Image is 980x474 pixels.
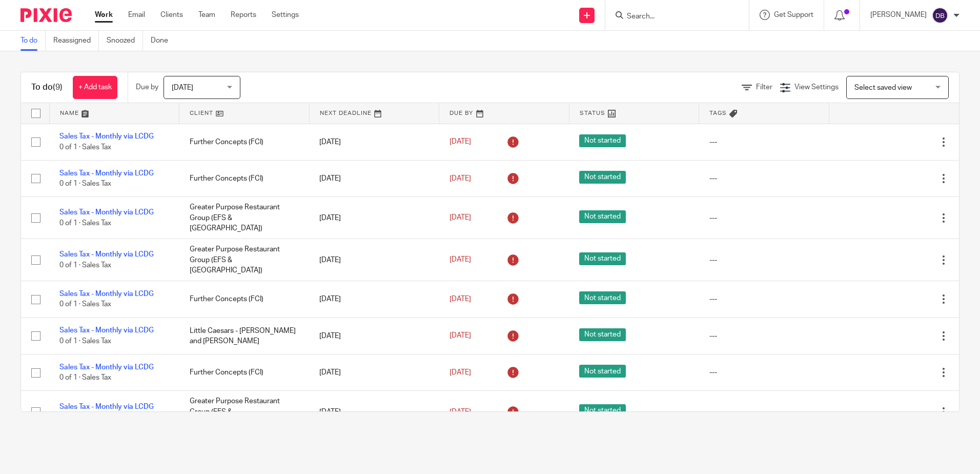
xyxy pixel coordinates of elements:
[450,408,471,416] span: [DATE]
[579,365,626,378] span: Not started
[179,391,310,433] td: Greater Purpose Restaurant Group (EFS & [GEOGRAPHIC_DATA])
[172,84,193,91] span: [DATE]
[59,180,111,187] span: 0 of 1 · Sales Tax
[231,10,256,20] a: Reports
[107,31,143,51] a: Snoozed
[59,220,111,227] span: 0 of 1 · Sales Tax
[854,84,912,91] span: Select saved view
[309,281,439,318] td: [DATE]
[179,197,310,239] td: Greater Purpose Restaurant Group (EFS & [GEOGRAPHIC_DATA])
[179,354,310,391] td: Further Concepts (FCI)
[128,10,145,20] a: Email
[53,31,99,51] a: Reassigned
[309,124,439,160] td: [DATE]
[794,84,839,91] span: View Settings
[179,239,310,281] td: Greater Purpose Restaurant Group (EFS & [GEOGRAPHIC_DATA])
[709,173,819,184] div: ---
[709,367,819,378] div: ---
[272,10,299,20] a: Settings
[709,331,819,341] div: ---
[450,295,471,303] span: [DATE]
[932,7,948,24] img: svg%3E
[626,12,718,22] input: Search
[59,301,111,308] span: 0 of 1 · Sales Tax
[179,281,310,318] td: Further Concepts (FCI)
[579,134,626,147] span: Not started
[450,214,471,222] span: [DATE]
[709,110,727,116] span: Tags
[95,10,113,20] a: Work
[73,76,117,99] a: + Add task
[450,139,471,146] span: [DATE]
[309,318,439,354] td: [DATE]
[59,374,111,381] span: 0 of 1 · Sales Tax
[59,209,154,216] a: Sales Tax - Monthly via LCDG
[870,10,927,20] p: [PERSON_NAME]
[59,262,111,269] span: 0 of 1 · Sales Tax
[774,11,813,18] span: Get Support
[579,328,626,341] span: Not started
[579,252,626,265] span: Not started
[198,10,215,20] a: Team
[309,354,439,391] td: [DATE]
[136,82,158,92] p: Due by
[21,8,72,22] img: Pixie
[709,137,819,147] div: ---
[450,256,471,264] span: [DATE]
[579,210,626,223] span: Not started
[179,160,310,196] td: Further Concepts (FCI)
[151,31,176,51] a: Done
[31,82,63,93] h1: To do
[21,31,46,51] a: To do
[59,251,154,258] a: Sales Tax - Monthly via LCDG
[59,144,111,151] span: 0 of 1 · Sales Tax
[709,255,819,265] div: ---
[579,404,626,417] span: Not started
[450,332,471,340] span: [DATE]
[756,84,772,91] span: Filter
[709,294,819,304] div: ---
[59,170,154,177] a: Sales Tax - Monthly via LCDG
[59,364,154,371] a: Sales Tax - Monthly via LCDG
[309,239,439,281] td: [DATE]
[53,83,63,91] span: (9)
[309,197,439,239] td: [DATE]
[309,391,439,433] td: [DATE]
[579,171,626,184] span: Not started
[579,291,626,304] span: Not started
[59,290,154,298] a: Sales Tax - Monthly via LCDG
[59,403,154,410] a: Sales Tax - Monthly via LCDG
[709,213,819,223] div: ---
[309,160,439,196] td: [DATE]
[59,327,154,334] a: Sales Tax - Monthly via LCDG
[709,407,819,417] div: ---
[179,124,310,160] td: Further Concepts (FCI)
[160,10,183,20] a: Clients
[59,338,111,345] span: 0 of 1 · Sales Tax
[179,318,310,354] td: Little Caesars - [PERSON_NAME] and [PERSON_NAME]
[59,133,154,140] a: Sales Tax - Monthly via LCDG
[450,175,471,182] span: [DATE]
[450,369,471,376] span: [DATE]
